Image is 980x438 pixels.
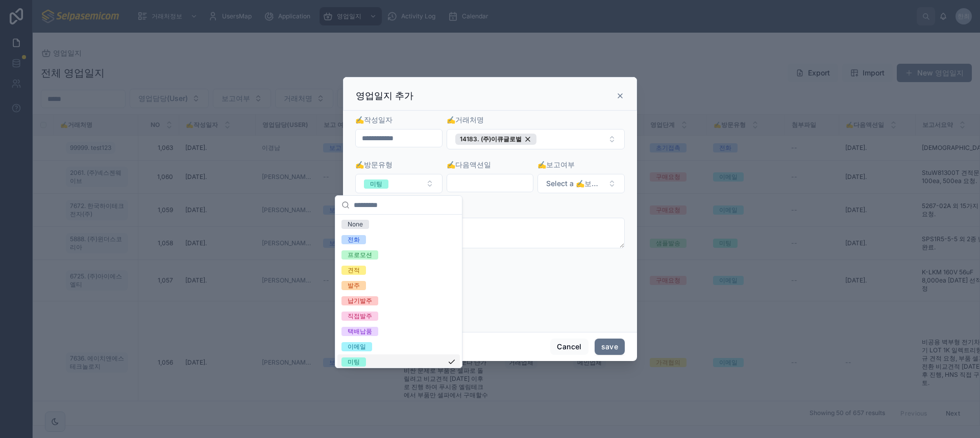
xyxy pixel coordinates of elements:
[355,174,443,193] button: Select Button
[348,357,360,367] div: 미팅
[348,281,360,290] div: 발주
[546,178,604,189] span: Select a ✍️보고여부
[355,160,393,169] span: ✍️방문유형
[550,339,588,355] button: Cancel
[348,296,372,305] div: 납기발주
[348,342,366,351] div: 이메일
[595,339,625,355] button: save
[356,90,413,102] h3: 영업일지 추가
[447,129,625,149] button: Select Button
[348,327,372,336] div: 택배납품
[447,115,484,124] span: ✍️거래처명
[348,235,360,244] div: 전화
[348,312,372,321] div: 직접발주
[370,179,382,189] div: 미팅
[455,134,536,145] button: Unselect 5262
[348,250,372,260] div: 프로모션
[335,215,462,368] div: Suggestions
[460,135,522,143] span: 14183. (주)이큐글로벌
[537,160,575,169] span: ✍️보고여부
[348,220,363,229] div: None
[355,115,393,124] span: ✍️작성일자
[348,266,360,275] div: 견적
[537,174,625,193] button: Select Button
[447,160,491,169] span: ✍️다음액션일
